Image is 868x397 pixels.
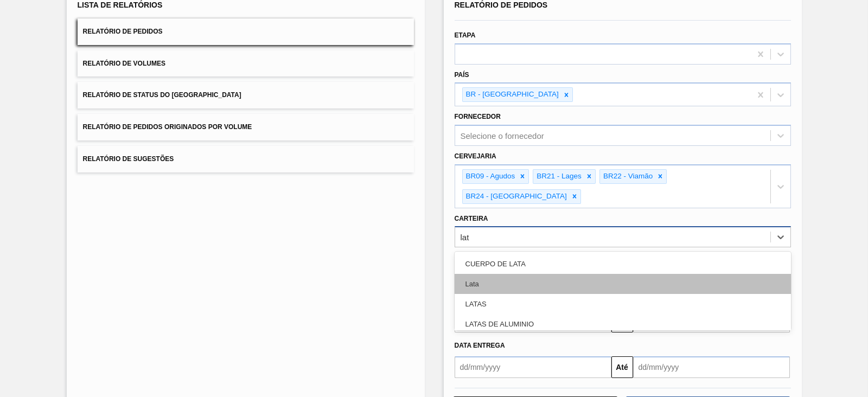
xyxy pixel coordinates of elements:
div: LATAS [455,294,791,314]
span: Data entrega [455,342,505,349]
div: Selecione o fornecedor [461,131,544,140]
div: BR22 - Viamão [600,170,654,183]
div: BR09 - Agudos [463,170,517,183]
div: BR21 - Lages [533,170,583,183]
span: Relatório de Sugestões [83,155,174,163]
input: dd/mm/yyyy [455,356,611,378]
button: Relatório de Pedidos Originados por Volume [78,114,414,140]
span: Relatório de Pedidos [455,1,548,9]
label: Cervejaria [455,152,496,160]
label: Fornecedor [455,113,501,120]
input: dd/mm/yyyy [633,356,790,378]
span: Relatório de Pedidos Originados por Volume [83,123,252,131]
label: Etapa [455,31,476,39]
button: Relatório de Pedidos [78,18,414,45]
div: BR24 - [GEOGRAPHIC_DATA] [463,190,569,203]
div: LATAS DE ALUMINIO [455,314,791,334]
div: BR - [GEOGRAPHIC_DATA] [463,88,560,101]
div: CUERPO DE LATA [455,254,791,274]
label: País [455,71,469,79]
span: Relatório de Status do [GEOGRAPHIC_DATA] [83,91,241,99]
span: Relatório de Pedidos [83,28,163,35]
button: Relatório de Sugestões [78,146,414,172]
button: Até [611,356,633,378]
label: Carteira [455,215,488,222]
button: Relatório de Volumes [78,50,414,77]
span: Lista de Relatórios [78,1,163,9]
div: Lata [455,274,791,294]
span: Relatório de Volumes [83,60,165,67]
button: Relatório de Status do [GEOGRAPHIC_DATA] [78,82,414,108]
